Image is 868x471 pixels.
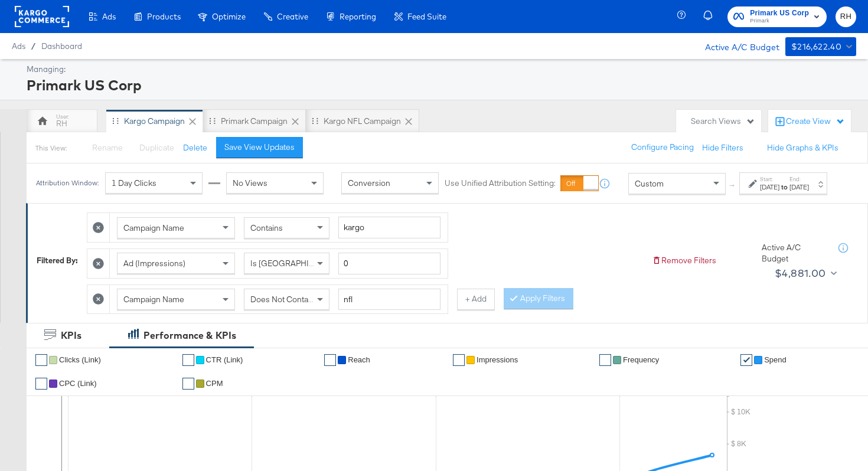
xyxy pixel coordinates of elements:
[123,258,185,269] span: Ad (Impressions)
[61,329,81,342] div: KPIs
[102,12,116,21] span: Ads
[775,264,826,282] div: $4,881.00
[789,175,809,183] label: End:
[209,117,216,124] div: Drag to reorder tab
[623,137,702,158] button: Configure Pacing
[147,12,181,21] span: Products
[779,183,789,192] strong: to
[767,142,838,153] button: Hide Graphs & KPIs
[691,116,755,127] div: Search Views
[224,142,295,153] div: Save View Updates
[453,354,465,366] a: ✔
[216,137,303,158] button: Save View Updates
[143,329,236,342] div: Performance & KPIs
[445,178,556,189] label: Use Unified Attribution Setting:
[599,354,611,366] a: ✔
[35,354,47,366] a: ✔
[785,37,856,56] button: $216,622.40
[123,223,184,233] span: Campaign Name
[727,6,827,27] button: Primark US CorpPrimark
[340,12,376,21] span: Reporting
[764,355,787,364] span: Spend
[457,289,495,310] button: + Add
[182,354,194,366] a: ✔
[92,142,123,153] span: Rename
[762,242,827,264] div: Active A/C Budget
[27,64,853,75] div: Managing:
[338,217,440,238] input: Enter a search term
[348,178,390,189] span: Conversion
[840,10,851,24] span: RH
[183,142,207,153] button: Delete
[750,17,809,26] span: Primark
[250,223,283,233] span: Contains
[338,253,440,274] input: Enter a number
[348,355,370,364] span: Reach
[212,12,246,21] span: Optimize
[760,175,779,183] label: Start:
[312,117,318,124] div: Drag to reorder tab
[182,378,194,390] a: ✔
[59,355,101,364] span: Clicks (Link)
[789,183,809,192] div: [DATE]
[233,178,267,189] span: No Views
[635,178,664,189] span: Custom
[112,117,119,124] div: Drag to reorder tab
[652,255,716,266] button: Remove Filters
[206,355,243,364] span: CTR (Link)
[206,379,223,388] span: CPM
[59,379,97,388] span: CPC (Link)
[407,12,446,21] span: Feed Suite
[740,354,752,366] a: ✔
[250,294,315,305] span: Does Not Contain
[477,355,518,364] span: Impressions
[786,116,845,127] div: Create View
[35,143,67,153] div: This View:
[25,41,41,51] span: /
[277,12,308,21] span: Creative
[35,378,47,390] a: ✔
[12,41,25,51] span: Ads
[221,116,288,127] div: Primark Campaign
[727,184,738,188] span: ↑
[41,41,82,51] a: Dashboard
[27,75,853,95] div: Primark US Corp
[770,264,839,283] button: $4,881.00
[124,116,185,127] div: Kargo Campaign
[836,6,856,27] button: RH
[123,294,184,305] span: Campaign Name
[693,37,779,55] div: Active A/C Budget
[139,142,174,153] span: Duplicate
[750,7,809,19] span: Primark US Corp
[37,255,78,266] div: Filtered By:
[112,178,156,189] span: 1 Day Clicks
[791,40,841,54] div: $216,622.40
[623,355,659,364] span: Frequency
[324,354,336,366] a: ✔
[250,258,341,269] span: Is [GEOGRAPHIC_DATA]
[56,118,67,129] div: RH
[760,183,779,192] div: [DATE]
[338,289,440,310] input: Enter a search term
[324,116,401,127] div: Kargo NFL Campaign
[702,142,743,153] button: Hide Filters
[35,179,99,188] div: Attribution Window:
